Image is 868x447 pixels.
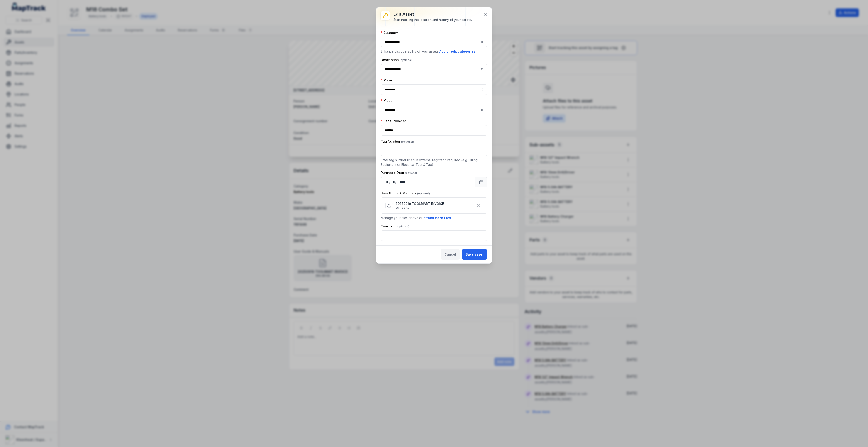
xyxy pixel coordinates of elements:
[381,139,414,144] label: Tag Number
[423,215,451,220] button: attach more files
[439,49,475,54] button: Add or edit categories
[395,180,397,184] div: /
[381,78,392,83] label: Make
[385,180,389,184] div: day,
[395,201,444,206] p: 20250916 TOOLMART INVOICE
[393,17,472,22] div: Start tracking the location and history of your assets.
[441,249,460,260] button: Cancel
[381,158,487,167] p: Enter tag number used in external register if required (e.g. Lifting Equipment or Electrical Test...
[381,64,487,74] input: asset-edit:description-label
[381,49,487,54] p: Enhance discoverability of your assets.
[381,105,487,115] input: asset-edit:cf[5827e389-34f9-4b46-9346-a02c2bfa3a05]-label
[381,191,430,195] label: User Guide & Manuals
[381,98,393,103] label: Model
[381,215,487,220] p: Manage your files above or
[381,171,418,175] label: Purchase Date
[462,249,487,260] button: Save asset
[475,177,487,187] button: Calendar
[381,224,409,229] label: Comment
[381,84,487,95] input: asset-edit:cf[8d30bdcc-ee20-45c2-b158-112416eb6043]-label
[391,180,395,184] div: month,
[381,119,406,123] label: Serial Number
[395,206,444,210] p: 394.88 KB
[381,58,412,62] label: Description
[397,180,405,184] div: year,
[389,180,391,184] div: /
[381,30,398,35] label: Category
[393,11,472,17] h3: Edit asset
